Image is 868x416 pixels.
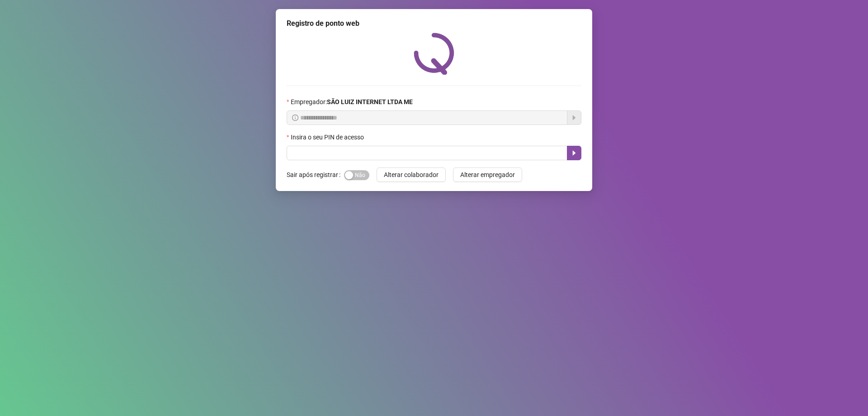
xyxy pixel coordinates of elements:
label: Insira o seu PIN de acesso [287,132,370,142]
span: caret-right [571,149,578,157]
strong: SÃO LUIZ INTERNET LTDA ME [327,98,413,105]
span: Empregador : [291,97,413,107]
span: Alterar colaborador [384,170,439,180]
button: Alterar empregador [453,167,522,182]
div: Registro de ponto web [287,18,581,29]
button: Alterar colaborador [377,167,446,182]
img: QRPoint [414,33,454,75]
span: info-circle [292,115,298,121]
span: Alterar empregador [460,170,515,180]
label: Sair após registrar [287,167,344,182]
